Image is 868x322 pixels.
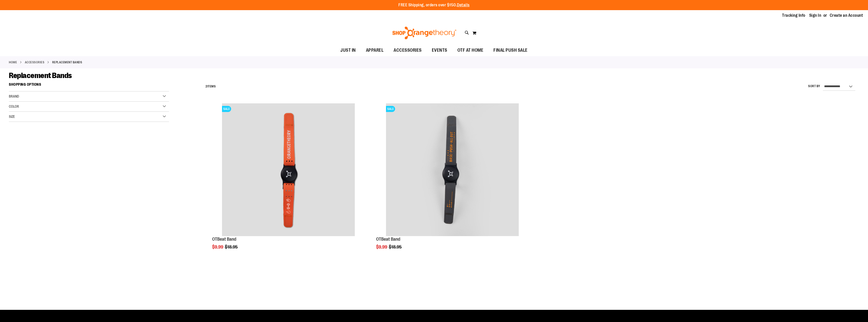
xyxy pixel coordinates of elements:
[394,45,422,56] span: ACCESSORIES
[222,106,231,112] span: SALE
[830,13,863,18] a: Create an Account
[376,237,400,242] a: OTBeat Band
[389,244,402,250] span: $18.95
[225,244,238,250] span: $18.95
[809,13,821,18] a: Sign In
[782,13,805,18] a: Tracking Info
[222,103,355,236] img: OTBeat Band
[9,115,15,119] span: Size
[398,2,470,8] p: FREE Shipping, orders over $150.
[212,244,224,250] span: $9.99
[9,94,19,98] span: Brand
[25,60,45,65] a: ACCESSORIES
[493,45,528,56] span: FINAL PUSH SALE
[206,85,207,88] span: 2
[376,103,528,237] a: OTBeat BandSALE
[52,60,82,65] strong: Replacement Bands
[808,84,820,88] label: Sort By
[9,104,19,108] span: Color
[9,71,72,80] span: Replacement Bands
[457,3,470,7] a: Details
[9,80,169,91] strong: Shopping Options
[212,237,236,242] a: OTBeat Band
[374,101,531,262] div: product
[386,103,519,236] img: OTBeat Band
[210,101,367,262] div: product
[212,103,364,237] a: OTBeat BandSALE
[340,45,356,56] span: JUST IN
[457,45,484,56] span: OTF AT HOME
[386,106,395,112] span: SALE
[366,45,384,56] span: APPAREL
[9,60,17,65] a: Home
[392,27,457,39] img: Shop Orangetheory
[432,45,447,56] span: EVENTS
[376,244,388,250] span: $9.99
[206,83,216,90] h2: Items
